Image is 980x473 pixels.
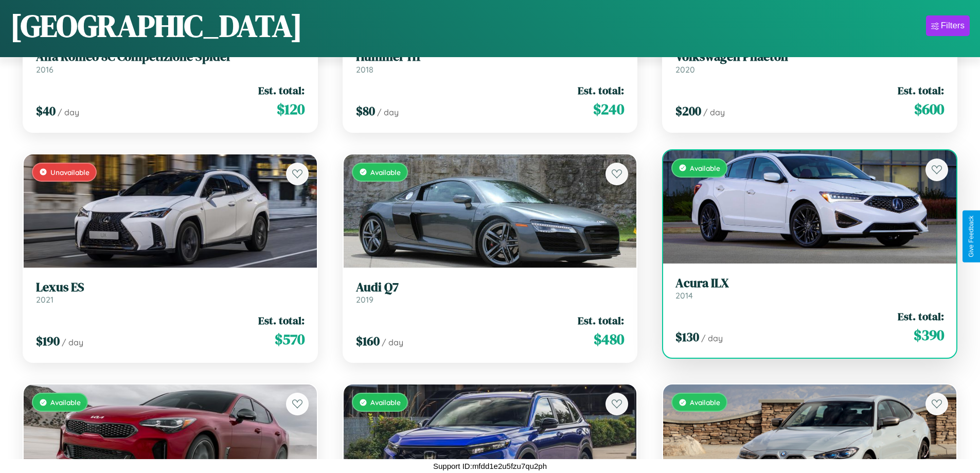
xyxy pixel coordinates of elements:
h3: Volkswagen Phaeton [675,49,944,64]
span: $ 130 [675,328,699,345]
span: Available [690,164,720,172]
span: Est. total: [258,313,305,328]
a: Lexus ES2021 [36,280,305,305]
a: Alfa Romeo 8C Competizione Spider2016 [36,49,305,75]
h3: Acura ILX [675,276,944,291]
div: Give Feedback [968,216,975,257]
span: Unavailable [50,168,90,177]
span: Available [50,398,81,407]
h3: Lexus ES [36,280,305,295]
span: / day [382,337,403,347]
span: 2018 [356,64,373,75]
span: 2020 [675,64,695,75]
span: Available [690,398,720,407]
span: / day [701,333,723,343]
h3: Alfa Romeo 8C Competizione Spider [36,49,305,64]
span: / day [58,107,79,117]
a: Hummer H12018 [356,49,625,75]
span: / day [703,107,725,117]
span: Est. total: [898,83,944,98]
span: 2016 [36,64,54,75]
span: $ 600 [914,99,944,119]
span: $ 160 [356,332,380,349]
span: $ 40 [36,102,56,119]
span: $ 80 [356,102,375,119]
span: 2021 [36,294,54,305]
p: Support ID: mfdd1e2u5fzu7qu2ph [433,459,547,473]
span: $ 120 [277,99,305,119]
span: Est. total: [578,83,624,98]
a: Volkswagen Phaeton2020 [675,49,944,75]
span: Available [370,168,401,177]
span: Est. total: [258,83,305,98]
span: $ 240 [593,99,624,119]
span: / day [62,337,83,347]
h1: [GEOGRAPHIC_DATA] [10,5,302,47]
h3: Audi Q7 [356,280,625,295]
span: Est. total: [898,309,944,324]
span: 2019 [356,294,373,305]
span: 2014 [675,290,693,301]
a: Acura ILX2014 [675,276,944,301]
span: $ 480 [594,329,624,349]
span: $ 390 [914,325,944,345]
span: / day [377,107,399,117]
a: Audi Q72019 [356,280,625,305]
span: $ 200 [675,102,701,119]
h3: Hummer H1 [356,49,625,64]
button: Filters [926,15,970,36]
span: $ 190 [36,332,60,349]
span: $ 570 [275,329,305,349]
span: Est. total: [578,313,624,328]
div: Filters [941,21,965,31]
span: Available [370,398,401,407]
